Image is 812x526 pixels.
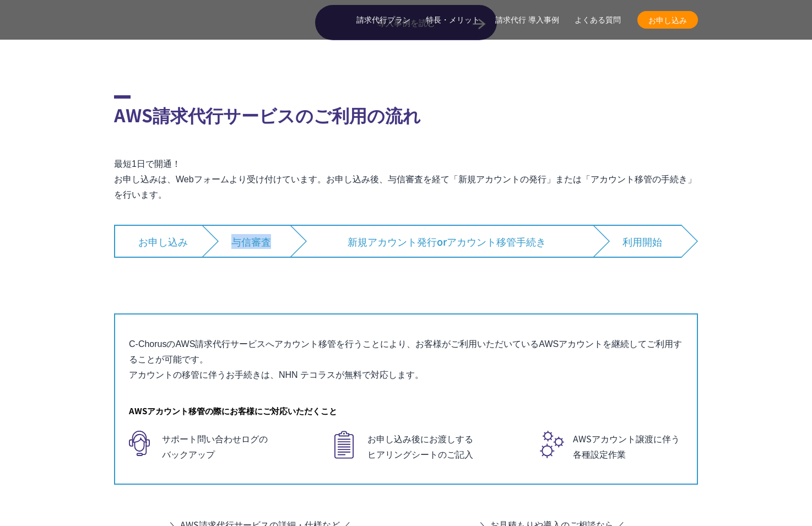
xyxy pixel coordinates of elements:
li: 与信審査 [202,225,290,258]
a: よくある質問 [575,14,621,26]
a: 請求代行 導入事例 [495,14,559,26]
li: 利用開始 [593,225,681,258]
a: お申し込み [637,11,698,29]
a: 特長・メリット [426,14,480,26]
span: 導入事例を読む [315,17,497,29]
p: AWSアカウント譲渡に伴う 各種設定作業 [540,431,683,462]
li: お申し込み [114,225,202,258]
h2: AWS請求代行サービスのご利用の流れ [114,95,698,128]
p: お申し込み後にお渡しする ヒアリングシートのご記入 [334,431,478,462]
li: 新規アカウント発行 or アカウント移管手続き [290,225,593,258]
span: お申し込み [637,14,698,26]
p: 最短1日で開通！ お申し込みは、Webフォームより受け付けています。お申し込み後、与信審査を経て「新規アカウントの発行」または「アカウント移管の手続き」を行います。 [114,156,698,203]
p: サポート問い合わせログの バックアップ [129,431,272,462]
p: C-ChorusのAWS請求代行サービスへアカウント移管を行うことにより、お客様がご利用いただいているAWSアカウントを継続してご利用することが可能です。 アカウントの移管に伴うお手続きは、NH... [129,337,683,383]
h4: AWSアカウント移管の際に お客様にご対応いただくこと [129,403,683,419]
a: 導入事例を読む [315,5,497,40]
a: 請求代行プラン [356,14,410,26]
